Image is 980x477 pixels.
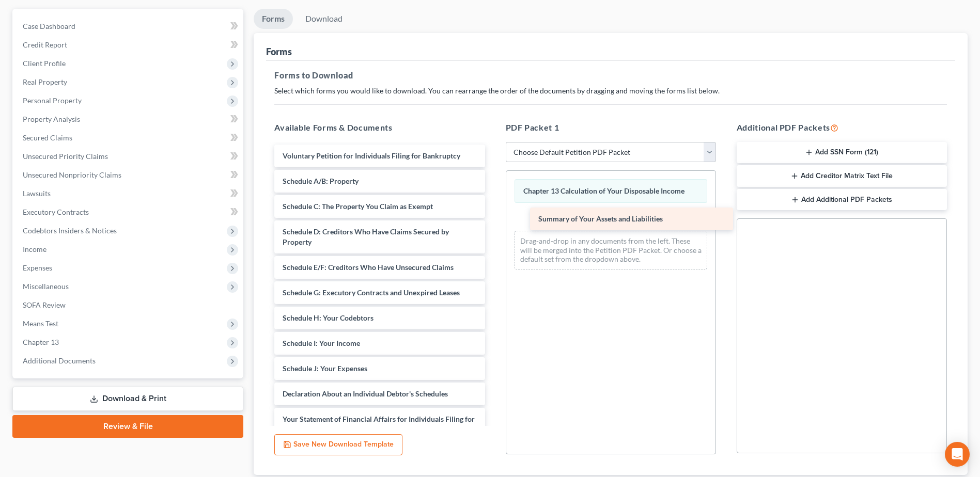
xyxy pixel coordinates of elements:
span: Schedule C: The Property You Claim as Exempt [283,202,433,211]
span: Executory Contracts [23,208,89,216]
p: Select which forms you would like to download. You can rearrange the order of the documents by dr... [274,86,947,96]
span: Schedule H: Your Codebtors [283,313,374,322]
span: Chapter 13 Calculation of Your Disposable Income [523,186,685,195]
a: SOFA Review [14,296,243,314]
span: Expenses [23,263,52,272]
span: Summary of Your Assets and Liabilities [538,214,663,223]
span: Lawsuits [23,189,51,198]
span: Additional Documents [23,356,96,365]
span: Personal Property [23,96,82,105]
span: Schedule E/F: Creditors Who Have Unsecured Claims [283,263,454,272]
h5: Available Forms & Documents [274,121,485,134]
a: Secured Claims [14,129,243,147]
div: Drag-and-drop in any documents from the left. These will be merged into the Petition PDF Packet. ... [515,231,707,269]
span: Declaration About an Individual Debtor's Schedules [283,389,448,398]
button: Add Additional PDF Packets [737,189,947,211]
span: Your Statement of Financial Affairs for Individuals Filing for Bankruptcy [283,415,475,434]
span: Unsecured Priority Claims [23,152,108,161]
a: Forms [254,9,293,29]
span: Client Profile [23,59,66,68]
span: Schedule A/B: Property [283,177,359,185]
div: Forms [266,45,292,58]
a: Download [297,9,351,29]
span: Schedule D: Creditors Who Have Claims Secured by Property [283,227,449,246]
a: Property Analysis [14,110,243,129]
span: Case Dashboard [23,22,75,30]
span: Secured Claims [23,133,72,142]
span: Voluntary Petition for Individuals Filing for Bankruptcy [283,151,460,160]
span: Miscellaneous [23,282,69,291]
span: Codebtors Insiders & Notices [23,226,117,235]
span: Schedule G: Executory Contracts and Unexpired Leases [283,288,460,297]
span: Credit Report [23,40,67,49]
a: Case Dashboard [14,17,243,36]
span: Real Property [23,77,67,86]
h5: PDF Packet 1 [506,121,716,134]
div: Open Intercom Messenger [945,442,970,467]
span: Unsecured Nonpriority Claims [23,170,121,179]
span: Property Analysis [23,115,80,123]
a: Download & Print [12,387,243,411]
span: SOFA Review [23,300,66,309]
span: Schedule I: Your Income [283,339,360,347]
h5: Additional PDF Packets [737,121,947,134]
button: Add Creditor Matrix Text File [737,165,947,187]
span: Schedule J: Your Expenses [283,364,367,373]
a: Unsecured Nonpriority Claims [14,166,243,184]
button: Add SSN Form (121) [737,142,947,164]
a: Unsecured Priority Claims [14,147,243,166]
a: Lawsuits [14,184,243,203]
span: Means Test [23,319,58,328]
button: Save New Download Template [274,434,402,456]
a: Review & File [12,415,243,438]
h5: Forms to Download [274,69,947,82]
span: Income [23,245,46,253]
a: Credit Report [14,36,243,54]
span: Chapter 13 [23,338,59,346]
a: Executory Contracts [14,203,243,221]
